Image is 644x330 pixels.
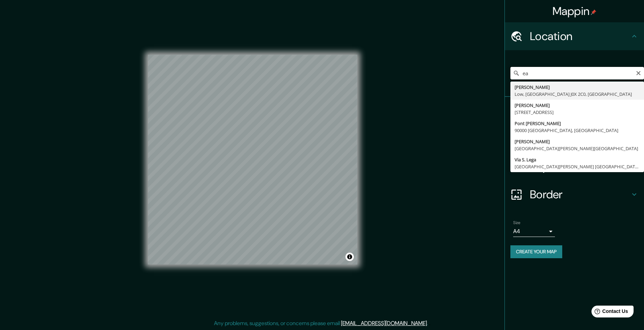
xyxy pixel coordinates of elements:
[515,145,640,152] div: [GEOGRAPHIC_DATA][PERSON_NAME][GEOGRAPHIC_DATA]
[591,9,596,15] img: pin-icon.png
[515,84,640,91] div: [PERSON_NAME]
[515,127,640,134] div: 90000 [GEOGRAPHIC_DATA], [GEOGRAPHIC_DATA]
[552,4,597,18] h4: Mappin
[515,163,640,170] div: [GEOGRAPHIC_DATA][PERSON_NAME] [GEOGRAPHIC_DATA], [GEOGRAPHIC_DATA]
[513,220,520,226] label: Size
[510,67,644,79] input: Pick your city or area
[428,319,429,328] div: .
[530,160,630,174] h4: Layout
[515,120,640,127] div: Pont [PERSON_NAME]
[214,319,428,328] p: Any problems, suggestions, or concerns please email .
[505,97,644,125] div: Pins
[515,109,640,116] div: [STREET_ADDRESS]
[505,22,644,50] div: Location
[515,102,640,109] div: [PERSON_NAME]
[345,253,354,261] button: Toggle attribution
[510,245,562,258] button: Create your map
[515,156,640,163] div: Via S. Lega
[515,138,640,145] div: [PERSON_NAME]
[515,91,640,98] div: Low, [GEOGRAPHIC_DATA] J0X 2C0, [GEOGRAPHIC_DATA]
[148,55,357,264] canvas: Map
[505,181,644,208] div: Border
[429,319,430,328] div: .
[530,187,630,201] h4: Border
[341,320,427,327] a: [EMAIL_ADDRESS][DOMAIN_NAME]
[505,125,644,153] div: Style
[513,226,555,237] div: A4
[636,69,641,76] button: Clear
[505,153,644,181] div: Layout
[530,29,630,43] h4: Location
[582,303,636,322] iframe: Help widget launcher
